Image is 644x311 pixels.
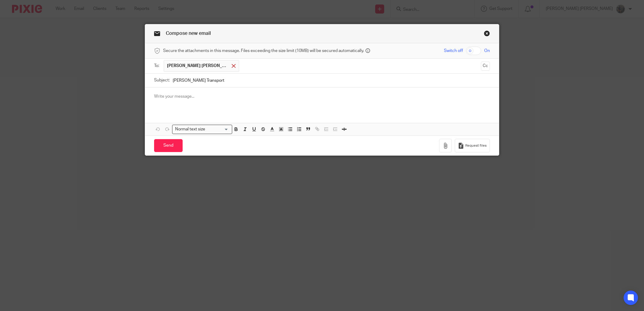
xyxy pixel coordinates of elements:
[455,139,490,152] button: Request files
[484,48,490,54] span: On
[154,63,161,69] label: To:
[207,126,229,133] input: Search for option
[167,63,227,69] span: [PERSON_NAME] [PERSON_NAME]
[172,125,232,134] div: Search for option
[154,139,183,152] input: Send
[163,48,364,54] span: Secure the attachments in this message. Files exceeding the size limit (10MB) will be secured aut...
[166,31,211,36] span: Compose new email
[444,48,463,54] span: Switch off
[154,77,170,83] label: Subject:
[465,143,487,148] span: Request files
[174,126,206,133] span: Normal text size
[481,62,490,71] button: Cc
[484,30,490,38] a: Close this dialog window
